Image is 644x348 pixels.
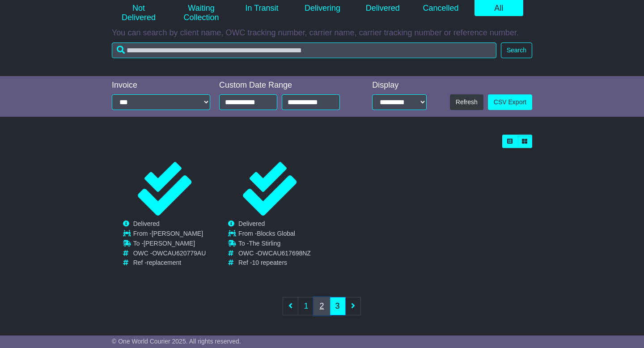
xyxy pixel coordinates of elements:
[450,94,483,110] button: Refresh
[238,240,311,250] td: To -
[238,220,265,227] span: Delivered
[372,81,427,90] div: Display
[219,81,353,90] div: Custom Date Range
[147,259,181,266] span: replacement
[133,230,206,240] td: From -
[252,259,287,266] span: 10 repeaters
[133,250,206,259] td: OWC -
[133,240,206,250] td: To -
[330,297,346,315] a: 3
[238,259,311,267] td: Ref -
[501,42,532,58] button: Search
[112,338,241,345] span: © One World Courier 2025. All rights reserved.
[258,250,311,257] span: OWCAU617698NZ
[112,28,532,38] p: You can search by client name, OWC tracking number, carrier name, carrier tracking number or refe...
[152,230,203,237] span: [PERSON_NAME]
[257,230,295,237] span: Blocks Global
[314,297,330,315] a: 2
[152,250,206,257] span: OWCAU620779AU
[488,94,532,110] a: CSV Export
[112,81,210,90] div: Invoice
[238,250,311,259] td: OWC -
[144,240,195,247] span: [PERSON_NAME]
[249,240,280,247] span: The Stirling
[133,259,206,267] td: Ref -
[238,230,311,240] td: From -
[133,220,160,227] span: Delivered
[298,297,314,315] a: 1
